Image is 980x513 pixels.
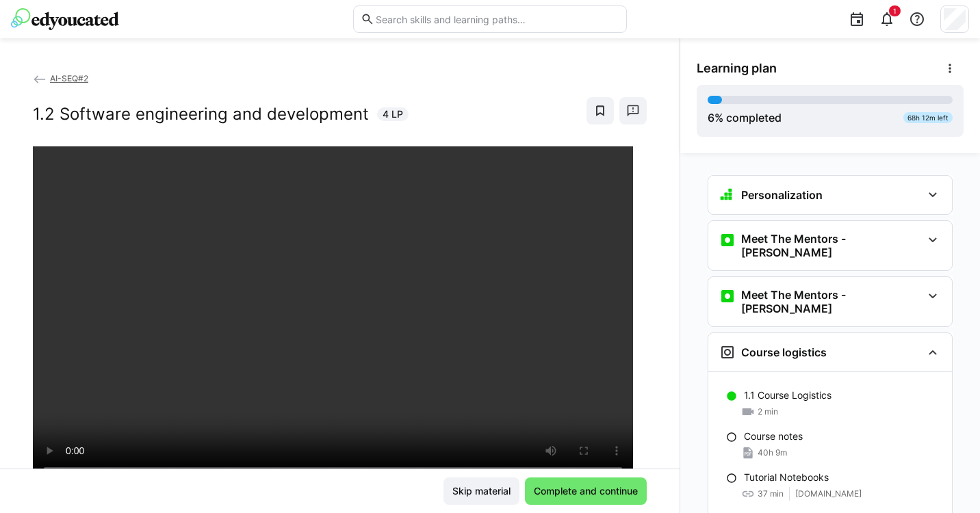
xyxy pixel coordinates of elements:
div: % completed [708,109,782,126]
h3: Meet The Mentors - [PERSON_NAME] [741,288,922,315]
span: 1 [893,7,897,15]
span: Learning plan [697,61,777,76]
span: [DOMAIN_NAME] [795,488,862,499]
button: Complete and continue [525,477,647,505]
p: Tutorial Notebooks [744,471,829,484]
h3: Course logistics [741,345,827,359]
span: 4 LP [383,107,403,121]
p: 1.1 Course Logistics [744,389,831,402]
span: AI-SEQ#2 [50,73,88,83]
span: 40h 9m [758,447,787,458]
a: AI-SEQ#2 [33,73,88,83]
h2: 1.2 Software engineering and development [33,104,369,124]
span: Skip material [450,484,513,498]
h3: Meet The Mentors - [PERSON_NAME] [741,232,922,259]
h3: Personalization [741,188,823,202]
span: 6 [708,111,714,124]
span: Complete and continue [532,484,640,498]
span: 2 min [758,406,778,417]
p: Course notes [744,430,803,443]
input: Search skills and learning paths… [374,13,619,25]
div: 68h 12m left [903,112,953,123]
span: 37 min [758,488,784,499]
button: Skip material [443,477,519,505]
